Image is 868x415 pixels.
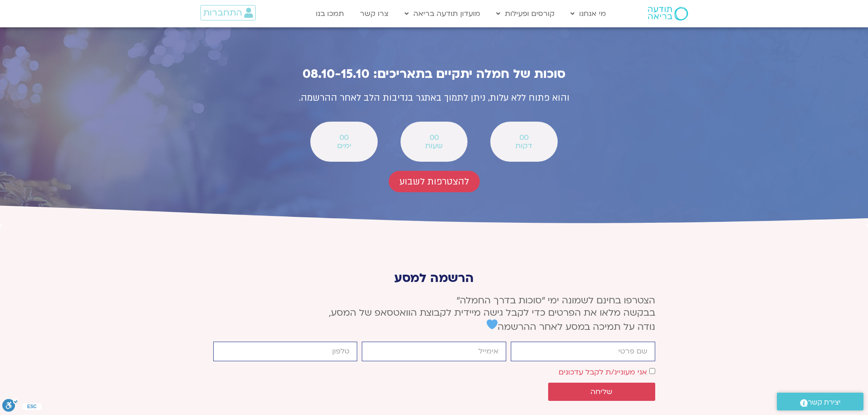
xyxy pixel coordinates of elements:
p: והוא פתוח ללא עלות, ניתן לתמוך באתגר בנדיבות הלב לאחר ההרשמה. [234,90,635,106]
span: נודה על תמיכה במסע לאחר ההרשמה [487,321,655,333]
span: 00 [322,133,365,142]
a: צרו קשר [355,5,393,22]
a: להצטרפות לשבוע [389,171,480,192]
span: שליחה [591,388,612,396]
a: תמכו בנו [311,5,349,22]
span: ימים [322,142,365,150]
span: להצטרפות לשבוע [400,176,469,187]
button: שליחה [548,383,655,401]
form: טופס חדש [213,342,655,405]
span: יצירת קשר [808,396,841,409]
a: התחברות [200,5,256,20]
a: יצירת קשר [777,393,863,410]
h2: סוכות של חמלה יתקיים בתאריכים: 08.10-15.10 [234,67,635,81]
p: הרשמה למסע [213,271,655,285]
p: הצטרפו בחינם לשמונה ימי ״סוכות בדרך החמלה״ [213,294,655,333]
img: תודעה בריאה [648,7,688,20]
input: אימייל [362,342,506,361]
span: 00 [502,133,545,142]
span: בבקשה מלאו את הפרטים כדי לקבל גישה מיידית לקבוצת הוואטסאפ של המסע, [329,307,655,319]
a: קורסים ופעילות [492,5,559,22]
input: שם פרטי [511,342,655,361]
span: שעות [412,142,456,150]
img: 💙 [487,319,498,330]
label: אני מעוניינ/ת לקבל עדכונים [559,367,647,377]
span: 00 [412,133,456,142]
a: מי אנחנו [566,5,611,22]
span: דקות [502,142,545,150]
a: מועדון תודעה בריאה [400,5,485,22]
span: התחברות [203,8,242,18]
input: מותר להשתמש רק במספרים ותווי טלפון (#, -, *, וכו'). [213,342,358,361]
